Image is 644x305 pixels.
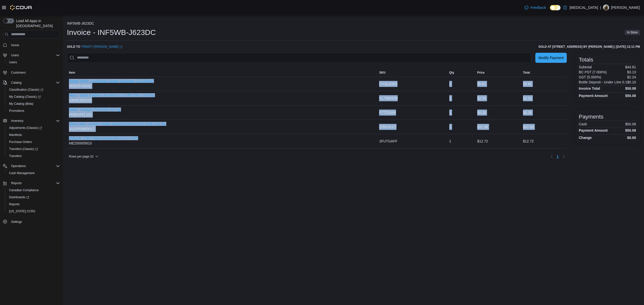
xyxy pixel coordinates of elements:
h6: Sold at [STREET_ADDRESS] by [PERSON_NAME] | [DATE] 12:11 PM [538,45,640,49]
span: My Catalog (Beta) [7,101,60,107]
span: Manifests [9,133,22,137]
span: Operations [11,164,26,168]
a: My Catalog (Classic) [7,94,43,100]
span: YL70BKKW [379,95,398,101]
button: Reports [1,180,62,187]
button: Item [67,69,377,77]
a: Cash Management [7,170,36,176]
button: Sweet Tooth - Live Rosin Grape Gingerale LTO 355ml [69,79,153,83]
div: 1 [447,136,475,146]
span: Adjustments (Classic) [9,126,42,130]
a: Dashboards [5,194,62,201]
h6: Bottle Deposit - Under Litre 0.1 [579,80,627,84]
button: Next page [561,154,567,160]
p: | [600,5,601,11]
span: Inventory [9,118,60,124]
span: My Catalog (Classic) [7,94,60,100]
h3: Payments [579,114,603,120]
a: Home [9,42,21,48]
span: Purchase Orders [7,139,60,145]
span: Classification (Classic) [9,88,43,92]
input: Dark Mode [550,5,560,10]
span: Promotions [7,108,60,114]
button: Blast - Solar Eclipse Live Rosin 1:1 CBG:THC 1x10mg [69,93,154,97]
span: Customers [9,69,60,76]
span: GYQL83N3 [379,81,397,87]
a: My Catalog (Beta) [7,101,35,107]
button: Users [5,59,62,66]
a: Settings [9,219,24,225]
h1: Invoice - INF5WB-J623DC [67,27,156,37]
p: $0.10 [627,80,636,84]
span: Users [9,52,60,58]
h6: Subtotal [579,65,592,69]
button: Terra Labs - Lemon Heads Diamond Infused Pre-Rolls 3x0.5g [69,122,165,126]
h4: $0.00 [627,136,636,140]
button: Rows per page:10 [67,154,100,160]
button: INF5WB-J623DC [67,21,94,25]
div: Sold to [67,45,123,49]
button: My Catalog (Beta) [5,100,62,107]
span: Settings [11,220,22,224]
nav: Complex example [3,39,60,238]
button: Manifests [5,131,62,138]
span: Dashboards [7,194,60,200]
span: Transfers (Classic) [7,146,60,152]
button: Canadian Compliance [5,187,62,194]
button: Modify Payment [535,53,567,63]
button: Promotions [5,107,62,114]
a: Manifests [7,132,24,138]
button: Purchase Orders [5,138,62,145]
div: 1 [447,122,475,132]
div: Aaron Featherstone [603,5,609,11]
h4: Change [579,136,592,140]
nav: An example of EuiBreadcrumbs [67,21,640,26]
div: $5.81 [521,79,567,89]
div: $6.36 [521,108,567,118]
span: Canadian Compliance [9,188,39,192]
span: SKU [379,71,385,75]
h3: Totals [579,57,593,63]
span: My Catalog (Beta) [9,102,33,106]
span: In Store [625,30,640,35]
div: $2.34 [521,93,567,103]
a: Users [7,59,19,65]
span: Canadian Compliance [7,187,60,193]
button: Price [475,69,521,77]
button: Reports [9,180,24,186]
a: Transfers (Classic) [5,145,62,152]
a: Customers [9,70,28,76]
h6: GST (5.000%) [579,75,601,79]
button: Reports [5,201,62,208]
h6: Cash [579,122,587,126]
span: Classification (Classic) [7,87,60,93]
span: Load All Apps in [GEOGRAPHIC_DATA] [14,18,60,28]
h4: $50.08 [625,86,636,90]
button: Page 1 of 1 [555,152,561,161]
button: Operations [1,163,62,170]
input: This is a search bar. As you type, the results lower in the page will automatically filter. [67,53,531,63]
a: Classification (Classic) [7,87,45,93]
p: [PERSON_NAME] [611,5,640,11]
button: Settings [1,218,62,225]
button: Catalog [1,79,62,86]
span: Operations [9,163,60,169]
span: [US_STATE] CCRS [9,209,35,213]
a: Dashboards [7,194,31,200]
span: Users [9,60,17,64]
p: $50.08 [625,122,636,126]
div: 1 [447,79,475,89]
a: Canadian Compliance [7,187,41,193]
div: $12.72 [521,136,567,146]
span: Washington CCRS [7,208,60,214]
h6: BC PST (7.000%) [579,70,607,74]
h4: $50.08 [625,94,636,98]
div: 062025-GG02 [69,79,153,89]
button: Previous page [549,154,555,160]
span: Purchase Orders [9,140,32,144]
div: ME250005610 [69,136,138,146]
button: Catalog [9,80,23,86]
h4: Payment Amount [579,128,608,132]
h4: $50.08 [625,128,636,132]
div: $17.38 [475,122,521,132]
